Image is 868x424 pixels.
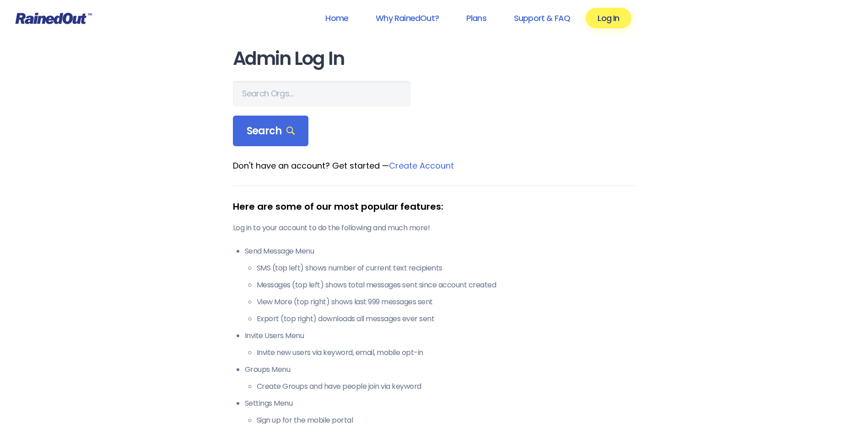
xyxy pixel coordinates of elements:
a: Home [313,8,360,28]
div: Search [233,116,309,147]
h1: Admin Log In [233,48,636,69]
a: Support & FAQ [502,8,582,28]
span: Search [247,125,295,138]
p: Log in to your account to do the following and much more! [233,223,636,233]
li: Create Groups and have people join via keyword [257,381,636,392]
li: Messages (top left) shows total messages sent since account created [257,280,636,291]
input: Search Orgs… [233,81,410,106]
a: Create Account [389,160,454,171]
li: View More (top right) shows last 999 messages sent [257,297,636,307]
a: Log In [586,8,631,28]
a: Why RainedOut? [364,8,451,28]
li: Invite new users via keyword, email, mobile opt-in [257,347,636,358]
a: Plans [454,8,498,28]
li: Send Message Menu [245,246,636,324]
li: Groups Menu [245,364,636,392]
li: Export (top right) downloads all messages ever sent [257,313,636,324]
li: SMS (top left) shows number of current text recipients [257,263,636,274]
li: Invite Users Menu [245,330,636,358]
div: Here are some of our most popular features: [233,200,636,213]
